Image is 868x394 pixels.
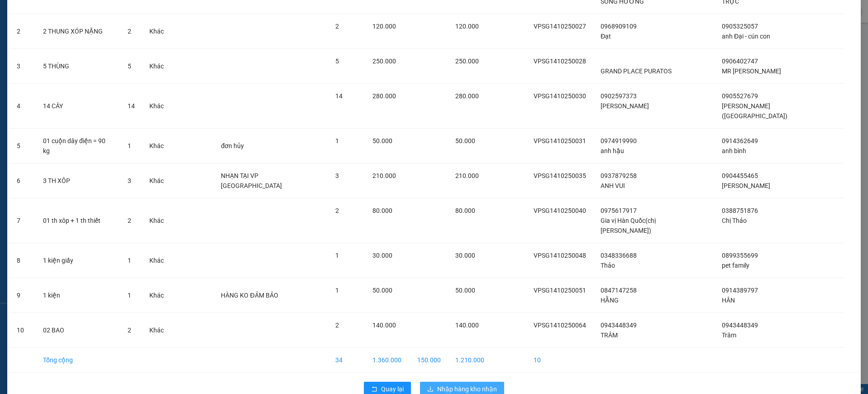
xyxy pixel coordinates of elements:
span: [PERSON_NAME] [601,102,649,110]
span: Thảo [601,262,615,269]
span: TRÂM [601,332,618,339]
span: VPSG1410250064 [534,322,586,329]
td: 3 [10,49,36,84]
span: 0902597373 [601,92,637,100]
td: 150.000 [410,348,448,373]
span: 140.000 [455,322,479,329]
td: 1 kiện [36,278,120,313]
span: Nhập hàng kho nhận [437,384,497,394]
span: 50.000 [372,287,392,294]
td: 34 [328,348,366,373]
span: 30.000 [455,252,475,259]
span: 0905325057 [722,23,758,30]
span: Quay lại [381,384,404,394]
span: 14 [128,102,135,110]
span: đơn hủy [221,142,244,149]
td: Khác [142,14,171,49]
td: 2 [10,14,36,49]
span: 210.000 [372,172,396,179]
span: 0943448349 [722,322,758,329]
span: Trâm [722,332,736,339]
td: Khác [142,129,171,163]
span: 250.000 [455,58,479,65]
td: Khác [142,163,171,198]
td: 1.210.000 [448,348,491,373]
span: 0906402747 [722,58,758,65]
span: VPSG1410250035 [534,172,586,179]
span: VPSG1410250051 [534,287,586,294]
span: 1 [128,257,131,264]
span: 2 [128,217,131,224]
td: Khác [142,313,171,348]
td: 14 CÂY [36,84,120,129]
td: 8 [10,243,36,278]
span: ANH VUI [601,182,625,189]
td: Khác [142,198,171,243]
span: Chị Thảo [722,217,747,224]
span: NHẠN TẠI VP [GEOGRAPHIC_DATA] [221,172,282,189]
span: GRAND PLACE PURATOS [601,67,672,75]
span: VPSG1410250028 [534,58,586,65]
td: 6 [10,163,36,198]
span: 5 [128,62,131,70]
span: 250.000 [372,58,396,65]
span: 280.000 [455,92,479,100]
span: 1 [128,292,131,299]
td: 9 [10,278,36,313]
span: 0388751876 [722,207,758,214]
span: 30.000 [372,252,392,259]
span: 1 [335,287,339,294]
span: 2 [335,322,339,329]
span: 0974919990 [601,137,637,144]
td: 5 THÙNG [36,49,120,84]
span: [PERSON_NAME] [722,182,770,189]
td: Khác [142,243,171,278]
span: anh Đại - cún con [722,33,770,40]
span: 80.000 [455,207,475,214]
span: 0905527679 [722,92,758,100]
span: 0968909109 [601,23,637,30]
span: VPSG1410250027 [534,23,586,30]
span: 0975617917 [601,207,637,214]
td: 1.360.000 [365,348,410,373]
span: 280.000 [372,92,396,100]
span: 50.000 [455,137,475,144]
span: anh bình [722,147,746,154]
span: MR [PERSON_NAME] [722,67,781,75]
span: 0847147258 [601,287,637,294]
td: Khác [142,49,171,84]
span: VPSG1410250030 [534,92,586,100]
span: 0899355699 [722,252,758,259]
span: 0348336688 [601,252,637,259]
span: Đạt [601,33,611,40]
span: 14 [335,92,343,100]
span: Gia vị Hàn Quốc(chị [PERSON_NAME]) [601,217,656,234]
span: 210.000 [455,172,479,179]
span: 80.000 [372,207,392,214]
span: 2 [128,327,131,334]
span: 2 [128,28,131,35]
span: 50.000 [455,287,475,294]
td: 5 [10,129,36,163]
td: 01 th xôp + 1 th thiết [36,198,120,243]
span: 2 [335,23,339,30]
span: 5 [335,58,339,65]
span: 3 [128,177,131,184]
span: HẰNG [601,297,619,304]
td: 2 THUNG XÓP NẶNG [36,14,120,49]
td: 1 kiện giấy [36,243,120,278]
span: VPSG1410250031 [534,137,586,144]
span: 0937879258 [601,172,637,179]
td: 7 [10,198,36,243]
span: [PERSON_NAME] ([GEOGRAPHIC_DATA]) [722,102,787,120]
span: download [427,386,434,393]
span: 0914362649 [722,137,758,144]
span: 50.000 [372,137,392,144]
span: VPSG1410250040 [534,207,586,214]
span: rollback [371,386,377,393]
span: 1 [128,142,131,149]
span: 3 [335,172,339,179]
span: 0943448349 [601,322,637,329]
span: 1 [335,252,339,259]
td: Khác [142,84,171,129]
